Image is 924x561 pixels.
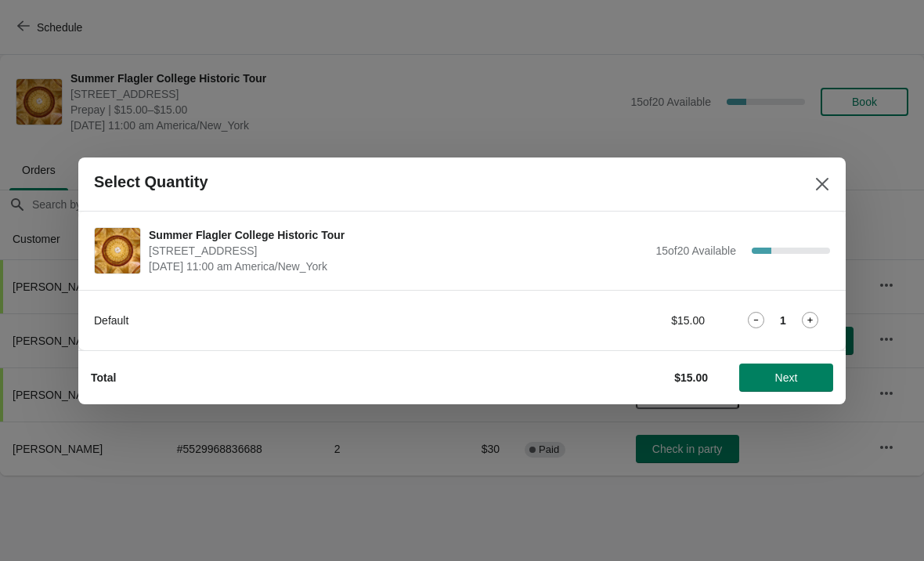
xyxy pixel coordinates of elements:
[94,173,208,191] h2: Select Quantity
[91,371,116,384] strong: Total
[149,227,648,243] span: Summer Flagler College Historic Tour
[780,313,786,328] strong: 1
[94,313,529,328] div: Default
[674,371,708,384] strong: $15.00
[149,259,648,274] span: [DATE] 11:00 am America/New_York
[95,228,140,273] img: Summer Flagler College Historic Tour | 74 King Street, St. Augustine, FL, USA | August 13 | 11:00...
[808,170,836,198] button: Close
[739,364,833,392] button: Next
[775,371,798,384] span: Next
[655,244,736,257] span: 15 of 20 Available
[560,313,705,328] div: $15.00
[149,243,648,259] span: [STREET_ADDRESS]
